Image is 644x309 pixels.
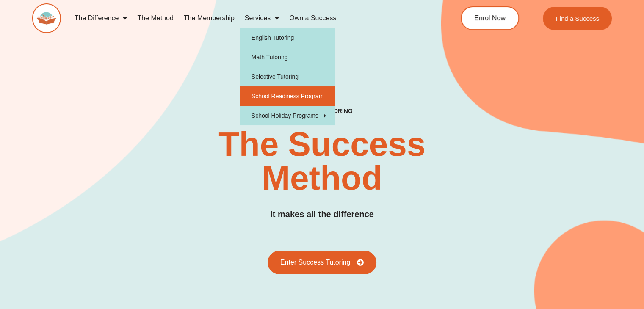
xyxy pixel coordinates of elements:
[240,86,335,106] a: School Readiness Program
[240,8,284,28] a: Services
[268,251,376,274] a: Enter Success Tutoring
[284,8,341,28] a: Own a Success
[556,15,599,22] span: Find a Success
[69,8,133,28] a: The Difference
[191,127,453,195] h2: The Success Method
[236,108,408,115] h4: SUCCESS TUTORING​
[503,214,644,309] iframe: Chat Widget
[474,15,506,22] span: Enrol Now
[270,208,374,221] h3: It makes all the difference
[461,6,519,30] a: Enrol Now
[240,106,335,125] a: School Holiday Programs
[240,28,335,125] ul: Services
[69,8,428,28] nav: Menu
[132,8,178,28] a: The Method
[240,28,335,47] a: English Tutoring
[240,67,335,86] a: Selective Tutoring
[179,8,240,28] a: The Membership
[280,259,350,266] span: Enter Success Tutoring
[543,7,612,30] a: Find a Success
[240,47,335,67] a: Math Tutoring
